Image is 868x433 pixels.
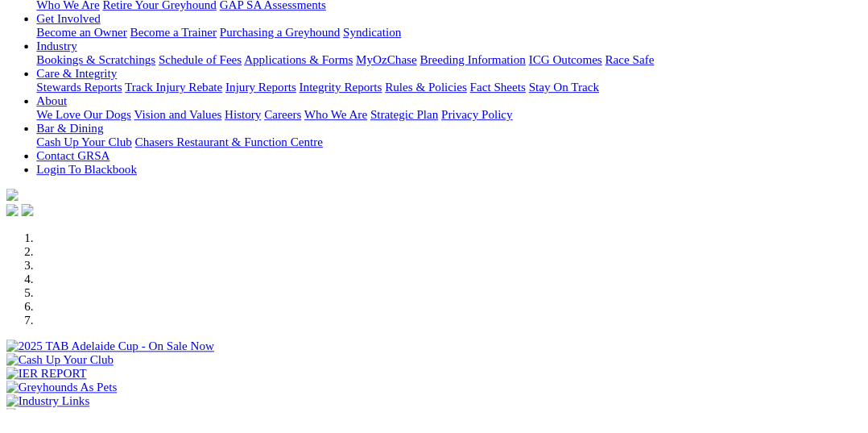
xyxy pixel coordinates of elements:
[142,114,234,128] a: Vision and Values
[39,144,139,157] a: Cash Up Your Club
[39,158,116,172] a: Contact GRSA
[238,85,313,99] a: Injury Reports
[39,114,862,129] div: About
[39,56,164,70] a: Bookings & Scratchings
[6,403,124,418] img: Greyhounds As Pets
[39,100,71,114] a: About
[39,56,862,71] div: Industry
[39,129,110,143] a: Bar & Dining
[498,85,556,99] a: Fact Sheets
[640,56,692,70] a: Race Safe
[6,216,19,229] img: facebook.svg
[6,418,95,432] img: Industry Links
[392,114,464,128] a: Strategic Plan
[560,85,634,99] a: Stay On Track
[23,216,35,229] img: twitter.svg
[132,85,235,99] a: Track Injury Rebate
[238,114,276,128] a: History
[39,173,145,186] a: Login To Blackbook
[39,114,138,128] a: We Love Our Dogs
[143,144,341,157] a: Chasers Restaurant & Function Centre
[377,56,441,70] a: MyOzChase
[6,200,19,213] img: logo-grsa-white.png
[167,56,255,70] a: Schedule of Fees
[560,56,637,70] a: ICG Outcomes
[6,389,92,403] img: IER REPORT
[316,85,404,99] a: Integrity Reports
[363,27,424,41] a: Syndication
[39,144,862,158] div: Bar & Dining
[6,374,120,389] img: Cash Up Your Club
[467,114,543,128] a: Privacy Policy
[39,85,862,100] div: Care & Integrity
[39,27,862,42] div: Get Involved
[39,27,134,41] a: Become an Owner
[279,114,319,128] a: Careers
[138,27,229,41] a: Become a Trainer
[6,360,227,374] img: 2025 TAB Adelaide Cup - On Sale Now
[444,56,556,70] a: Breeding Information
[233,27,360,41] a: Purchasing a Greyhound
[39,85,129,99] a: Stewards Reports
[407,85,494,99] a: Rules & Policies
[39,71,124,85] a: Care & Integrity
[39,13,106,27] a: Get Involved
[322,114,389,128] a: Who We Are
[258,56,374,70] a: Applications & Forms
[39,42,81,56] a: Industry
